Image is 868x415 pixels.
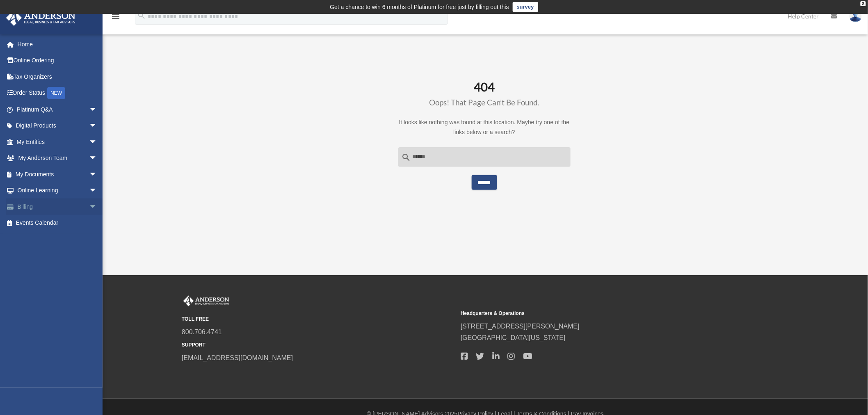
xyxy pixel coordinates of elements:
[461,323,580,330] a: [STREET_ADDRESS][PERSON_NAME]
[398,117,571,137] p: It looks like nothing was found at this location. Maybe try one of the links below or a search?
[6,85,110,102] a: Order StatusNEW
[89,182,105,199] span: arrow_drop_down
[429,98,539,107] small: Oops! That page can’t be found.
[461,309,734,318] small: Headquarters & Operations
[47,87,65,99] div: NEW
[4,10,78,26] img: Anderson Advisors Platinum Portal
[182,341,455,349] small: SUPPORT
[182,315,455,324] small: TOLL FREE
[6,68,110,85] a: Tax Organizers
[89,198,105,215] span: arrow_drop_down
[111,11,121,21] i: menu
[513,2,538,12] a: survey
[182,354,293,361] a: [EMAIL_ADDRESS][DOMAIN_NAME]
[6,182,110,199] a: Online Learningarrow_drop_down
[111,14,121,21] a: menu
[6,215,110,231] a: Events Calendar
[89,150,105,167] span: arrow_drop_down
[6,118,110,134] a: Digital Productsarrow_drop_down
[6,150,110,166] a: My Anderson Teamarrow_drop_down
[137,11,146,20] i: search
[861,1,866,6] div: close
[89,101,105,118] span: arrow_drop_down
[398,80,571,109] h1: 404
[6,166,110,182] a: My Documentsarrow_drop_down
[89,134,105,150] span: arrow_drop_down
[6,198,110,215] a: Billingarrow_drop_down
[182,328,222,335] a: 800.706.4741
[330,2,509,12] div: Get a chance to win 6 months of Platinum for free just by filling out this
[461,334,566,341] a: [GEOGRAPHIC_DATA][US_STATE]
[182,296,231,306] img: Anderson Advisors Platinum Portal
[6,36,110,52] a: Home
[6,134,110,150] a: My Entitiesarrow_drop_down
[850,10,862,22] img: User Pic
[6,52,110,69] a: Online Ordering
[402,153,411,162] i: search
[6,101,110,118] a: Platinum Q&Aarrow_drop_down
[89,166,105,183] span: arrow_drop_down
[89,118,105,135] span: arrow_drop_down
